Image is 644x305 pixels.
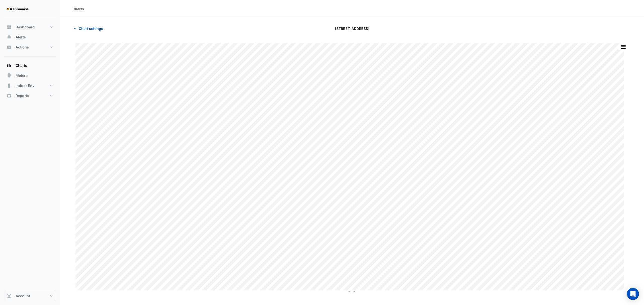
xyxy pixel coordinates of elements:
[4,42,56,52] button: Actions
[7,63,12,68] app-icon: Charts
[16,63,27,68] span: Charts
[16,25,35,30] span: Dashboard
[7,25,12,30] app-icon: Dashboard
[7,35,12,40] app-icon: Alerts
[16,73,28,78] span: Meters
[618,44,628,50] button: More Options
[6,4,29,14] img: Company Logo
[627,288,639,300] div: Open Intercom Messenger
[7,83,12,88] app-icon: Indoor Env
[335,26,370,31] span: [STREET_ADDRESS]
[7,93,12,98] app-icon: Reports
[16,45,29,50] span: Actions
[4,22,56,32] button: Dashboard
[7,73,12,78] app-icon: Meters
[4,71,56,81] button: Meters
[4,32,56,42] button: Alerts
[16,293,30,298] span: Account
[72,6,84,12] div: Charts
[16,93,29,98] span: Reports
[4,291,56,301] button: Account
[4,61,56,71] button: Charts
[72,24,106,33] button: Chart settings
[16,83,34,88] span: Indoor Env
[79,26,103,31] span: Chart settings
[4,91,56,101] button: Reports
[4,81,56,91] button: Indoor Env
[16,35,26,40] span: Alerts
[7,45,12,50] app-icon: Actions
